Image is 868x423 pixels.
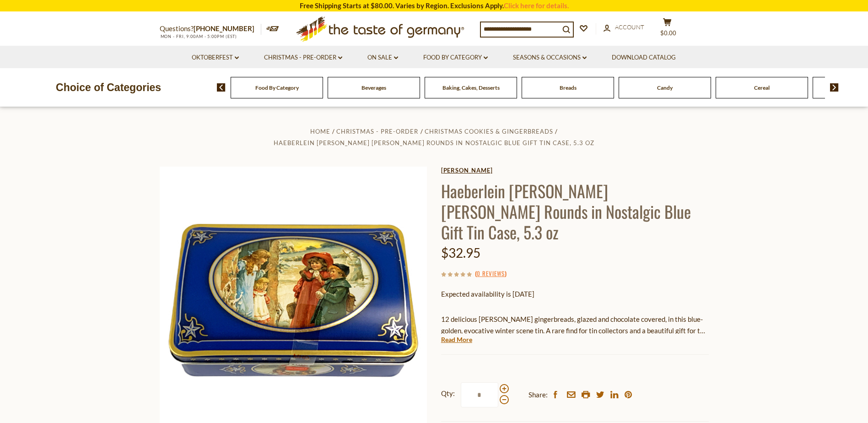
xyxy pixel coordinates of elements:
[160,34,237,39] span: MON - FRI, 9:00AM - 5:00PM (EST)
[255,84,299,91] a: Food By Category
[217,83,226,92] img: previous arrow
[441,167,709,174] a: [PERSON_NAME]
[660,29,676,37] span: $0.00
[477,269,505,279] a: 0 Reviews
[475,269,507,278] span: ( )
[830,83,839,92] img: next arrow
[612,53,676,63] a: Download Catalog
[461,382,498,407] input: Qty:
[441,245,480,260] span: $32.95
[194,24,254,33] a: [PHONE_NUMBER]
[192,53,239,63] a: Oktoberfest
[425,128,553,135] a: Christmas Cookies & Gingerbreads
[654,18,681,41] button: $0.00
[367,53,398,63] a: On Sale
[615,23,644,31] span: Account
[310,128,330,135] a: Home
[657,84,673,91] a: Candy
[441,314,709,336] p: 12 delicious [PERSON_NAME] gingerbreads, glazed and chocolate covered, in this blue-golden, evoca...
[754,84,770,91] a: Cereal
[274,139,594,146] a: Haeberlein [PERSON_NAME] [PERSON_NAME] Rounds in Nostalgic Blue Gift Tin Case, 5.3 oz
[264,53,342,63] a: Christmas - PRE-ORDER
[336,128,418,135] a: Christmas - PRE-ORDER
[560,84,577,91] a: Breads
[504,1,569,10] a: Click here for details.
[513,53,587,63] a: Seasons & Occasions
[423,53,488,63] a: Food By Category
[441,388,455,399] strong: Qty:
[442,84,500,91] a: Baking, Cakes, Desserts
[528,389,548,401] span: Share:
[441,288,709,300] p: Expected availability is [DATE]
[160,23,261,35] p: Questions?
[361,84,386,91] a: Beverages
[441,180,709,242] h1: Haeberlein [PERSON_NAME] [PERSON_NAME] Rounds in Nostalgic Blue Gift Tin Case, 5.3 oz
[604,22,644,33] a: Account
[441,335,472,344] a: Read More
